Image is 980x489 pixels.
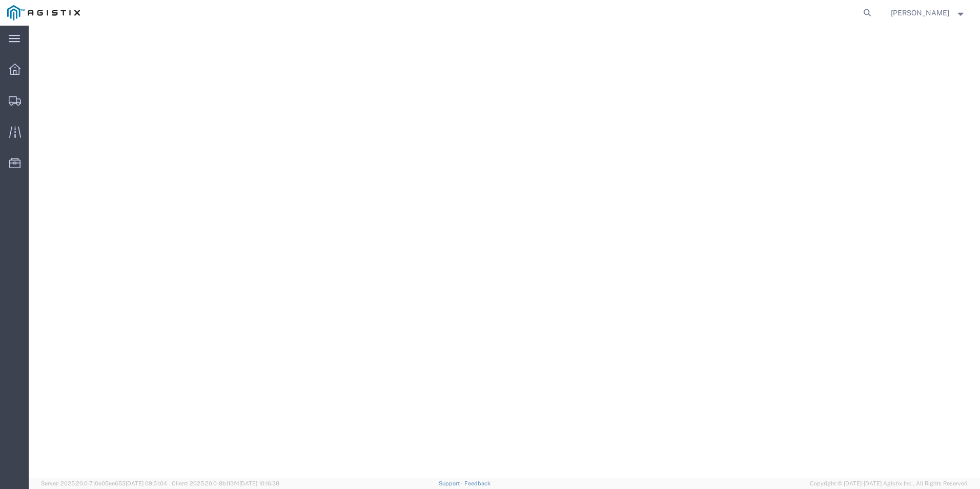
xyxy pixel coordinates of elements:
[7,5,80,21] img: logo
[239,480,279,486] span: [DATE] 10:16:38
[29,26,980,478] iframe: FS Legacy Container
[464,480,491,486] a: Feedback
[126,480,167,486] span: [DATE] 09:51:04
[41,480,167,486] span: Server: 2025.20.0-710e05ee653
[439,480,464,486] a: Support
[890,7,966,19] button: [PERSON_NAME]
[172,480,279,486] span: Client: 2025.20.0-8b113f4
[891,7,949,18] span: Corey Keys
[810,479,968,488] span: Copyright © [DATE]-[DATE] Agistix Inc., All Rights Reserved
